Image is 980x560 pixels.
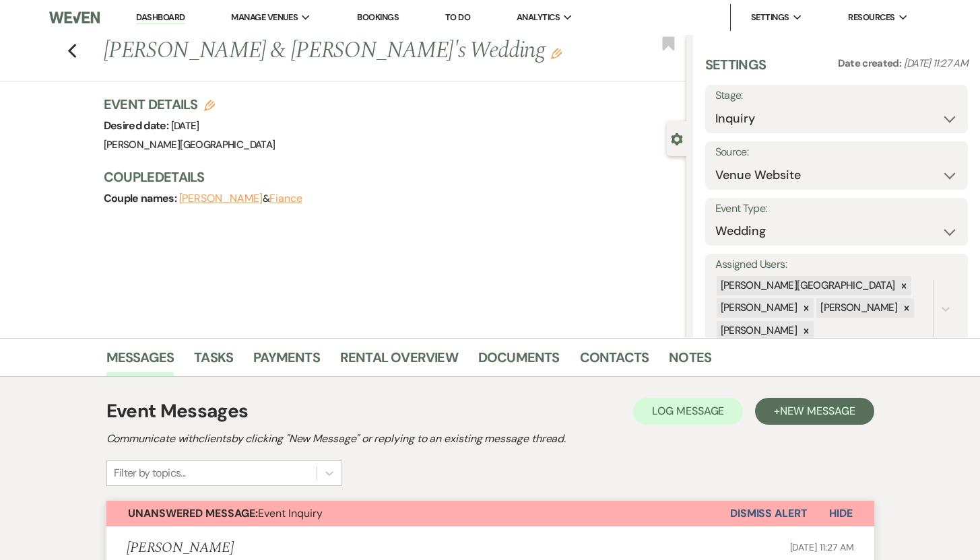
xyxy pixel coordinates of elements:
a: Bookings [357,11,399,23]
button: Close lead details [671,132,683,145]
button: Hide [808,501,874,526]
h2: Communicate with clients by clicking "New Message" or replying to an existing message thread. [106,431,874,447]
div: [PERSON_NAME][GEOGRAPHIC_DATA] [717,276,897,295]
label: Stage: [715,86,958,106]
button: +New Message [755,398,874,425]
a: Tasks [194,347,233,376]
h1: Event Messages [106,397,249,425]
label: Event Type: [715,199,958,219]
strong: Unanswered Message: [128,506,258,520]
h3: Couple Details [104,168,673,186]
a: Messages [106,347,174,376]
h3: Event Details [104,95,275,114]
a: Payments [253,347,320,376]
button: Dismiss Alert [730,501,808,526]
a: Dashboard [136,11,185,24]
button: Log Message [633,398,743,425]
button: Edit [551,47,562,59]
span: [DATE] 11:27 AM [904,57,968,70]
div: Filter by topics... [114,465,186,481]
a: Notes [669,347,711,376]
h1: [PERSON_NAME] & [PERSON_NAME]'s Wedding [104,35,564,67]
span: Log Message [652,404,724,418]
span: Analytics [517,11,560,24]
div: [PERSON_NAME] [717,321,799,341]
span: Date created: [838,57,904,70]
span: Couple names: [104,191,179,205]
span: Desired date: [104,118,171,133]
span: Manage Venues [231,11,298,24]
span: Event Inquiry [128,506,323,520]
div: [PERSON_NAME] [717,298,799,318]
span: New Message [780,404,855,418]
div: [PERSON_NAME] [816,298,899,318]
span: Resources [848,11,894,24]
a: To Do [445,11,470,23]
span: & [179,192,302,205]
h3: Settings [705,55,766,85]
button: Unanswered Message:Event Inquiry [106,501,730,526]
span: Settings [751,11,789,24]
label: Source: [715,143,958,162]
a: Contacts [580,347,649,376]
span: Hide [829,506,853,520]
button: Fiance [269,193,302,204]
span: [DATE] [171,119,199,133]
img: Weven Logo [49,3,100,32]
label: Assigned Users: [715,255,958,275]
span: [DATE] 11:27 AM [790,541,854,553]
h5: [PERSON_NAME] [127,540,234,557]
span: [PERSON_NAME][GEOGRAPHIC_DATA] [104,138,275,151]
button: [PERSON_NAME] [179,193,263,204]
a: Documents [478,347,560,376]
a: Rental Overview [340,347,458,376]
